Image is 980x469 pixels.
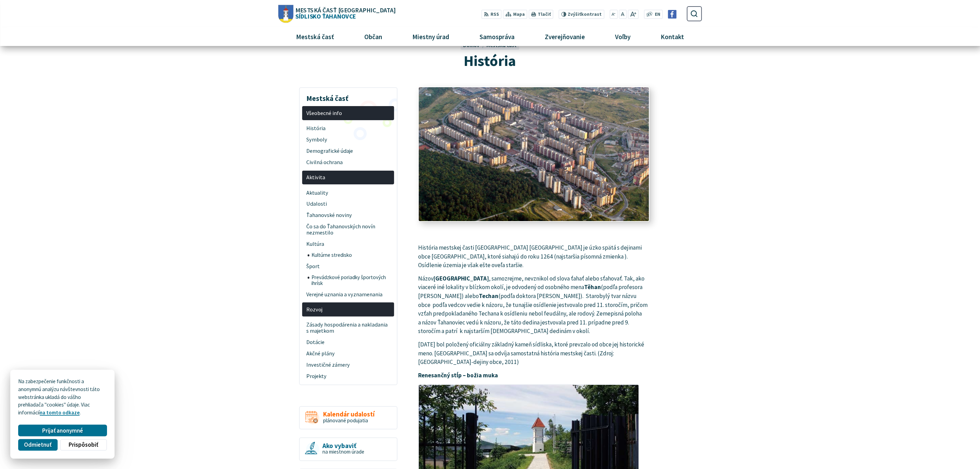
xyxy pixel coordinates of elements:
a: Domov [463,42,486,48]
img: Prejsť na Facebook stránku [668,10,676,19]
a: Občan [352,27,394,46]
span: Ťahanovské noviny [306,210,390,221]
span: Demografické údaje [306,145,390,157]
span: Mestská časť [GEOGRAPHIC_DATA] [295,7,395,13]
p: Názov , samozrejme, nevznikol od slova ťahať alebo sťahovať. Tak, ako viaceré iné lokality v blíz... [418,274,650,336]
a: Zásady hospodárenia a nakladania s majetkom [302,319,394,337]
span: Investičné zámery [306,359,390,370]
span: Dotácie [306,336,390,348]
h3: Mestská časť [302,89,394,104]
p: História mestskej časti [GEOGRAPHIC_DATA] [GEOGRAPHIC_DATA] je úzko spätá s dejinami obce [GEOGRA... [418,243,650,270]
span: Kultúra [306,239,390,250]
img: Prejsť na domovskú stránku [278,5,293,23]
a: Udalosti [302,198,394,210]
strong: [GEOGRAPHIC_DATA] [434,275,489,282]
a: Dotácie [302,336,394,348]
span: Miestny úrad [410,27,452,46]
a: Samospráva [467,27,527,46]
span: Mestská časť [293,27,336,46]
span: Šport [306,261,390,272]
a: Voľby [603,27,643,46]
strong: Renesančný stĺp – božia muka [418,371,498,379]
a: Logo Sídlisko Ťahanovce, prejsť na domovskú stránku. [278,5,395,23]
span: Zvýšiť [568,11,581,17]
a: Kalendár udalostí plánované podujatia [299,406,398,430]
span: Tlačiť [538,12,551,17]
a: Investičné zámery [302,359,394,370]
a: Kontakt [648,27,697,46]
button: Zvýšiťkontrast [558,10,604,19]
span: História [464,51,516,70]
span: Čo sa do Ťahanovských novín nezmestilo [306,221,390,239]
a: História [302,123,394,134]
a: Civilná ochrana [302,157,394,168]
a: Kultúra [302,239,394,250]
span: Ako vybaviť [323,442,365,449]
span: Prijať anonymné [42,427,83,434]
span: Samospráva [477,27,517,46]
a: Kultúrne stredisko [308,250,394,261]
strong: Těhan [584,283,601,291]
a: Mestská časť [487,42,517,48]
span: Všeobecné info [306,107,390,119]
p: [DATE] bol položený oficiálny základný kameň sídliska, ktoré prevzalo od obce jej historické meno... [418,340,650,367]
button: Odmietnuť [18,439,57,451]
a: Akčné plány [302,348,394,359]
span: Prispôsobiť [69,441,98,448]
button: Prispôsobiť [60,439,107,451]
a: Zverejňovanie [532,27,598,46]
span: História [306,123,390,134]
a: Miestny úrad [400,27,462,46]
span: Sídlisko Ťahanovce [293,7,395,19]
span: Aktivita [306,172,390,183]
span: Projekty [306,370,390,382]
span: RSS [490,11,499,18]
a: RSS [481,10,501,19]
span: Akčné plány [306,348,390,359]
button: Prijať anonymné [18,425,107,436]
a: Verejné uznania a vyznamenania [302,289,394,300]
a: Mestská časť [283,27,346,46]
a: Projekty [302,370,394,382]
a: Aktuality [302,187,394,198]
a: Rozvoj [302,302,394,317]
button: Zväčšiť veľkosť písma [628,10,638,19]
span: kontrast [568,12,602,17]
span: Domov [463,42,480,48]
span: Odmietnuť [24,441,51,448]
a: EN [653,11,662,18]
span: plánované podujatia [323,417,368,424]
span: Prevádzkové poriadky športových ihrísk [311,272,390,289]
span: Rozvoj [306,304,390,315]
a: Symboly [302,134,394,145]
a: Ako vybaviť na miestnom úrade [299,437,398,461]
button: Zmenšiť veľkosť písma [610,10,618,19]
span: EN [654,11,660,18]
span: na miestnom úrade [323,448,365,455]
span: Kultúrne stredisko [311,250,390,261]
a: Čo sa do Ťahanovských novín nezmestilo [302,221,394,239]
span: Občan [362,27,385,46]
span: Symboly [306,134,390,145]
button: Tlačiť [529,10,553,19]
a: na tomto odkaze [40,409,80,416]
span: Kontakt [658,27,687,46]
span: Udalosti [306,198,390,210]
p: Na zabezpečenie funkčnosti a anonymnú analýzu návštevnosti táto webstránka ukladá do vášho prehli... [18,378,107,417]
span: Zverejňovanie [542,27,588,46]
span: Civilná ochrana [306,157,390,168]
span: Mapa [513,11,524,18]
span: Verejné uznania a vyznamenania [306,289,390,300]
span: Aktuality [306,187,390,198]
a: Aktivita [302,171,394,185]
span: Voľby [613,27,633,46]
a: Demografické údaje [302,145,394,157]
a: Mapa [503,10,527,19]
a: Šport [302,261,394,272]
span: Zásady hospodárenia a nakladania s majetkom [306,319,390,337]
button: Nastaviť pôvodnú veľkosť písma [619,10,626,19]
a: Ťahanovské noviny [302,210,394,221]
strong: Techan [479,292,498,300]
span: Kalendár udalostí [323,411,375,418]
